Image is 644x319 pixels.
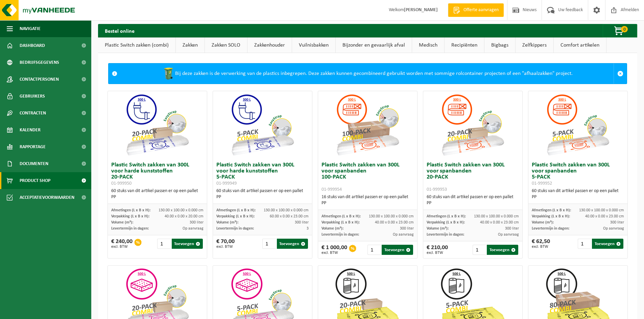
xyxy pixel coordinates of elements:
[216,227,254,231] span: Levertermijn in dagen:
[544,91,612,159] img: 01-999952
[307,227,309,231] span: 3
[473,245,486,255] input: 1
[369,214,414,218] span: 130.00 x 100.00 x 0.000 cm
[505,227,519,231] span: 300 liter
[448,3,504,17] a: Offerte aanvragen
[262,239,276,249] input: 1
[20,37,45,54] span: Dashboard
[321,233,359,237] span: Levertermijn in dagen:
[532,214,570,218] span: Verpakking (L x B x H):
[532,181,552,186] span: 01-999952
[585,214,624,218] span: 40.00 x 0.00 x 23.00 cm
[216,214,255,218] span: Verpakking (L x B x H):
[427,187,447,192] span: 01-999953
[216,188,309,200] div: 60 stuks van dit artikel passen er op een pallet
[427,233,464,237] span: Levertermijn in dagen:
[532,245,550,249] span: excl. BTW
[247,37,292,53] a: Zakkenhouder
[321,245,347,255] div: € 1 000,00
[532,208,571,212] span: Afmetingen (L x B x H):
[439,91,506,159] img: 01-999953
[321,251,347,255] span: excl. BTW
[111,194,204,200] div: PP
[277,239,308,249] button: Toevoegen
[20,122,41,138] span: Kalender
[321,214,361,218] span: Afmetingen (L x B x H):
[321,227,343,231] span: Volume (m³):
[554,37,606,53] a: Comfort artikelen
[375,220,414,224] span: 40.00 x 0.00 x 23.00 cm
[480,220,519,224] span: 40.00 x 0.00 x 23.00 cm
[216,208,256,212] span: Afmetingen (L x B x H):
[427,200,519,206] div: PP
[20,172,50,189] span: Product Shop
[111,245,133,249] span: excl. BTW
[157,239,171,249] input: 1
[123,91,191,159] img: 01-999950
[216,220,238,224] span: Volume (m³):
[462,7,500,14] span: Offerte aanvragen
[183,227,204,231] span: Op aanvraag
[264,208,309,212] span: 130.00 x 100.00 x 0.000 cm
[20,20,41,37] span: Navigatie
[176,37,205,53] a: Zakken
[484,37,515,53] a: Bigbags
[111,162,204,186] h3: Plastic Switch zakken van 300L voor harde kunststoffen 20-PACK
[603,24,637,37] button: 0
[592,239,623,249] button: Toevoegen
[427,245,448,255] div: € 210,00
[412,37,444,53] a: Medisch
[578,239,591,249] input: 1
[111,214,149,218] span: Verpakking (L x B x H):
[111,208,150,212] span: Afmetingen (L x B x H):
[532,194,624,200] div: PP
[20,189,74,206] span: Acceptatievoorwaarden
[321,200,414,206] div: PP
[216,245,235,249] span: excl. BTW
[321,187,342,192] span: 01-999954
[111,227,149,231] span: Levertermijn in dagen:
[498,233,519,237] span: Op aanvraag
[270,214,309,218] span: 60.00 x 0.00 x 23.00 cm
[292,37,335,53] a: Vuilnisbakken
[427,220,465,224] span: Verpakking (L x B x H):
[621,26,628,32] span: 0
[532,188,624,200] div: 60 stuks van dit artikel passen er op een pallet
[111,181,132,186] span: 01-999950
[159,208,204,212] span: 130.00 x 100.00 x 0.000 cm
[165,214,204,218] span: 40.00 x 0.00 x 20.00 cm
[216,239,235,249] div: € 70,00
[20,138,46,155] span: Rapportage
[579,208,624,212] span: 130.00 x 100.00 x 0.000 cm
[603,227,624,231] span: Op aanvraag
[532,220,554,224] span: Volume (m³):
[610,220,624,224] span: 300 liter
[295,220,309,224] span: 300 liter
[393,233,414,237] span: Op aanvraag
[532,239,550,249] div: € 62,50
[216,162,309,186] h3: Plastic Switch zakken van 300L voor harde kunststoffen 5-PACK
[474,214,519,218] span: 130.00 x 100.00 x 0.000 cm
[382,245,413,255] button: Toevoegen
[427,227,449,231] span: Volume (m³):
[400,227,414,231] span: 300 liter
[98,37,175,53] a: Plastic Switch zakken (combi)
[427,251,448,255] span: excl. BTW
[20,88,45,105] span: Gebruikers
[229,91,296,159] img: 01-999949
[111,239,133,249] div: € 240,00
[98,24,141,37] h2: Bestel online
[111,188,204,200] div: 60 stuks van dit artikel passen er op een pallet
[20,54,59,71] span: Bedrijfsgegevens
[516,37,553,53] a: Zelfkippers
[216,181,237,186] span: 01-999949
[321,220,360,224] span: Verpakking (L x B x H):
[367,245,381,255] input: 1
[216,194,309,200] div: PP
[205,37,247,53] a: Zakken SOLO
[321,194,414,206] div: 16 stuks van dit artikel passen er op een pallet
[190,220,204,224] span: 300 liter
[532,227,569,231] span: Levertermijn in dagen:
[20,155,48,172] span: Documenten
[20,105,46,122] span: Contracten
